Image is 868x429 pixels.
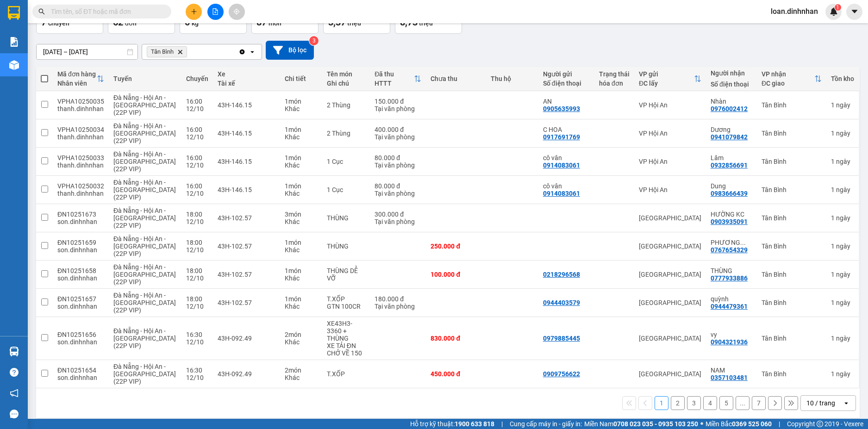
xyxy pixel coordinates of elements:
[249,48,256,56] svg: open
[543,190,580,197] div: 0914083061
[327,370,365,378] div: T.XỐP
[285,374,318,381] div: Khác
[375,295,421,303] div: 180.000 đ
[836,130,850,137] span: ngày
[700,422,703,426] span: ⚪️
[831,101,854,109] div: 1
[543,182,590,190] div: cô vân
[543,370,580,378] div: 0909756622
[57,331,104,338] div: ĐN10251656
[711,274,748,282] div: 0777933886
[599,70,630,78] div: Trạng thái
[400,17,418,28] span: 8,73
[48,19,69,27] span: chuyến
[327,186,365,193] div: 1 Cục
[38,8,45,15] span: search
[177,49,183,55] svg: Delete
[218,370,275,378] div: 43H-092.49
[703,396,717,410] button: 4
[285,133,318,141] div: Khác
[639,214,701,222] div: [GEOGRAPHIC_DATA]
[543,70,590,78] div: Người gửi
[831,299,854,306] div: 1
[9,60,19,70] img: warehouse-icon
[375,133,421,141] div: Tại văn phòng
[285,274,318,282] div: Khác
[419,19,433,27] span: triệu
[836,4,839,11] span: 1
[762,271,822,278] div: Tân Bình
[327,158,365,165] div: 1 Cục
[218,335,275,342] div: 43H-092.49
[186,274,208,282] div: 12/10
[711,338,748,346] div: 0904321936
[757,67,826,91] th: Toggle SortBy
[431,242,481,250] div: 250.000 đ
[711,154,752,162] div: Lâm
[491,75,533,82] div: Thu hộ
[186,246,208,254] div: 12/10
[762,335,822,342] div: Tân Bình
[113,263,176,286] span: Đà Nẵng - Hội An - [GEOGRAPHIC_DATA] (22P VIP)
[285,218,318,225] div: Khác
[711,211,752,218] div: HƯỜNG KC
[309,36,318,45] sup: 3
[53,67,109,91] th: Toggle SortBy
[711,374,748,381] div: 0357103481
[186,331,208,338] div: 16:30
[327,242,365,250] div: THÙNG
[186,182,208,190] div: 16:00
[543,299,580,306] div: 0944403579
[836,370,850,378] span: ngày
[711,239,752,246] div: PHƯƠNG KÍNH DỄ VỠ
[57,80,97,87] div: Nhân viên
[639,186,701,193] div: VP Hội An
[10,389,19,398] span: notification
[186,154,208,162] div: 16:00
[212,8,219,15] span: file-add
[113,17,123,28] span: 62
[57,367,104,374] div: ĐN10251654
[375,162,421,169] div: Tại văn phòng
[836,158,850,165] span: ngày
[218,242,275,250] div: 43H-102.57
[836,186,850,193] span: ngày
[285,367,318,374] div: 2 món
[229,4,245,20] button: aim
[113,327,176,349] span: Đà Nẵng - Hội An - [GEOGRAPHIC_DATA] (22P VIP)
[186,126,208,133] div: 16:00
[711,246,748,254] div: 0767654329
[836,101,850,109] span: ngày
[711,182,752,190] div: Dung
[218,158,275,165] div: 43H-146.15
[10,410,19,418] span: message
[752,396,766,410] button: 7
[57,154,104,162] div: VPHA10250033
[186,75,208,82] div: Chuyến
[218,186,275,193] div: 43H-146.15
[113,75,177,82] div: Tuyến
[711,218,748,225] div: 0903935091
[671,396,685,410] button: 2
[347,19,361,27] span: triệu
[189,47,190,56] input: Selected Tân Bình.
[711,331,752,338] div: vy
[639,370,701,378] div: [GEOGRAPHIC_DATA]
[327,130,365,137] div: 2 Thùng
[836,271,850,278] span: ngày
[113,150,176,173] span: Đà Nẵng - Hội An - [GEOGRAPHIC_DATA] (22P VIP)
[218,271,275,278] div: 43H-102.57
[375,303,421,310] div: Tại văn phòng
[543,80,590,87] div: Số điện thoại
[113,179,176,201] span: Đà Nẵng - Hội An - [GEOGRAPHIC_DATA] (22P VIP)
[285,246,318,254] div: Khác
[736,396,749,410] button: ...
[207,4,224,20] button: file-add
[327,70,365,78] div: Tên món
[113,207,176,229] span: Đà Nẵng - Hội An - [GEOGRAPHIC_DATA] (22P VIP)
[186,211,208,218] div: 18:00
[711,126,752,133] div: Dương
[57,190,104,197] div: thanh.dinhnhan
[285,98,318,105] div: 1 món
[762,80,814,87] div: ĐC giao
